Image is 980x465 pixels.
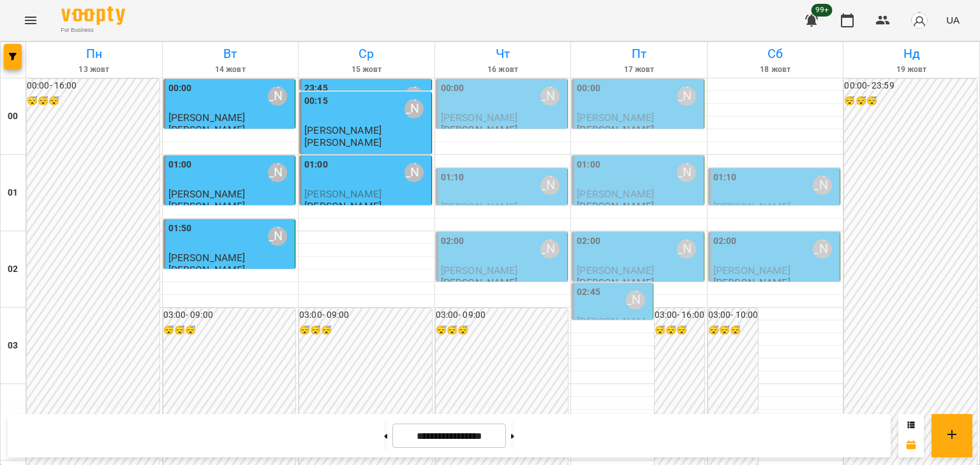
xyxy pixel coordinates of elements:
h6: 19 жовт [845,64,977,76]
label: 02:45 [577,285,600,299]
h6: 00:00 - 23:59 [844,79,977,93]
span: [PERSON_NAME] [441,201,518,213]
label: 00:00 [441,82,464,96]
span: [PERSON_NAME] [577,188,654,200]
span: [PERSON_NAME] [577,111,654,124]
p: [PERSON_NAME] [304,137,382,148]
div: Вовк Галина [268,87,287,106]
h6: 😴😴😴 [655,324,704,338]
label: 01:00 [577,158,600,172]
div: Вовк Галина [268,227,287,246]
button: UA [941,8,965,32]
span: [PERSON_NAME] [577,315,646,338]
h6: 13 жовт [28,64,160,76]
p: [PERSON_NAME] [577,124,654,135]
label: 00:00 [577,82,600,96]
p: [PERSON_NAME] [713,277,791,288]
h6: 😴😴😴 [844,94,977,108]
h6: 00:00 - 16:00 [27,79,160,93]
div: Вовк Галина [626,290,645,310]
div: Вовк Галина [405,87,424,106]
h6: 03:00 - 10:00 [708,308,758,322]
label: 00:15 [304,94,328,108]
h6: Нд [845,44,977,64]
h6: 😴😴😴 [163,324,296,338]
p: [PERSON_NAME] [441,124,518,135]
label: 01:50 [168,222,192,236]
h6: 03:00 - 09:00 [436,308,568,322]
h6: 03:00 - 09:00 [163,308,296,322]
span: [PERSON_NAME] [577,264,654,276]
h6: 03:00 - 09:00 [299,308,432,322]
h6: 03:00 - 16:00 [655,308,704,322]
label: 02:00 [441,234,464,248]
span: [PERSON_NAME] [168,188,246,200]
span: [PERSON_NAME] [168,111,246,124]
div: Вовк Галина [813,240,832,259]
h6: 03 [8,339,18,353]
div: Вовк Галина [540,176,560,195]
div: Вовк Галина [813,176,832,195]
span: [PERSON_NAME] [713,201,791,213]
span: [PERSON_NAME] [304,188,382,200]
img: avatar_s.png [910,11,928,29]
span: [PERSON_NAME] [304,124,382,136]
div: Вовк Галина [540,240,560,259]
div: Вовк Галина [268,163,287,182]
h6: Пт [573,44,705,64]
h6: 😴😴😴 [436,324,568,338]
p: [PERSON_NAME] [441,277,518,288]
p: [PERSON_NAME] [168,201,246,211]
div: Вовк Галина [540,87,560,106]
span: 99+ [812,4,833,17]
p: [PERSON_NAME] [168,264,246,275]
label: 01:10 [441,171,464,185]
span: [PERSON_NAME] [441,111,518,124]
h6: 😴😴😴 [27,94,160,108]
h6: 00 [8,110,18,124]
div: Вовк Галина [405,99,424,118]
label: 01:00 [304,158,328,172]
h6: 15 жовт [301,64,433,76]
h6: 17 жовт [573,64,705,76]
button: Menu [15,5,46,36]
h6: 16 жовт [437,64,569,76]
label: 02:00 [713,234,737,248]
h6: 18 жовт [709,64,842,76]
div: Вовк Галина [405,163,424,182]
label: 00:00 [168,82,192,96]
label: 01:10 [713,171,737,185]
h6: Пн [28,44,160,64]
h6: Вт [165,44,297,64]
div: Вовк Галина [677,163,696,182]
span: UA [946,13,960,27]
span: [PERSON_NAME] [168,252,246,264]
span: [PERSON_NAME] [441,264,518,276]
h6: Чт [437,44,569,64]
p: [PERSON_NAME] [168,124,246,135]
h6: 14 жовт [165,64,297,76]
span: [PERSON_NAME] [713,264,791,276]
p: [PERSON_NAME] [577,277,654,288]
p: [PERSON_NAME] [577,201,654,211]
label: 23:45 [304,82,328,96]
div: Вовк Галина [677,87,696,106]
h6: Ср [301,44,433,64]
h6: 02 [8,262,18,276]
h6: 01 [8,186,18,200]
div: Вовк Галина [677,240,696,259]
span: For Business [61,26,125,34]
h6: Сб [709,44,842,64]
p: [PERSON_NAME] [304,201,382,211]
h6: 😴😴😴 [708,324,758,338]
label: 02:00 [577,234,600,248]
h6: 😴😴😴 [299,324,432,338]
label: 01:00 [168,158,192,172]
img: Voopty Logo [61,6,125,25]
